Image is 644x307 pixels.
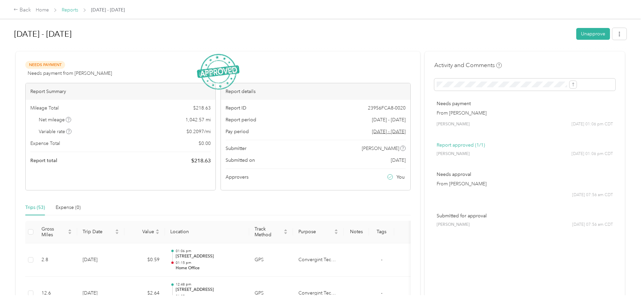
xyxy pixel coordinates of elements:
[437,171,613,178] p: Needs approval
[293,243,344,277] td: Convergint Technologies
[199,140,211,147] span: $ 0.00
[226,128,249,135] span: Pay period
[437,100,613,107] p: Needs payment
[255,226,282,238] span: Track Method
[155,228,159,232] span: caret-up
[176,282,244,287] p: 12:48 pm
[155,231,159,235] span: caret-down
[437,142,613,149] p: Report approved (1/1)
[372,128,406,135] span: Go to pay period
[91,6,125,13] span: [DATE] - [DATE]
[68,231,72,235] span: caret-down
[284,231,288,235] span: caret-down
[437,180,613,187] p: From [PERSON_NAME]
[176,287,244,293] p: [STREET_ADDRESS]
[56,204,81,211] div: Expense (0)
[434,61,502,69] h4: Activity and Comments
[130,229,154,235] span: Value
[249,221,293,243] th: Track Method
[176,253,244,259] p: [STREET_ADDRESS]
[36,243,77,277] td: 2.8
[191,157,211,165] span: $ 218.63
[606,269,644,307] iframe: Everlance-gr Chat Button Frame
[284,228,288,232] span: caret-up
[572,151,613,157] span: [DATE] 01:06 pm CDT
[197,54,239,90] img: ApprovedStamp
[39,116,71,123] span: Net mileage
[334,228,338,232] span: caret-up
[30,140,60,147] span: Expense Total
[176,294,244,299] p: 01:05 pm
[124,243,165,277] td: $0.59
[14,26,572,42] h1: Aug 1 - 31, 2025
[226,157,255,164] span: Submitted on
[369,221,394,243] th: Tags
[226,116,256,123] span: Report period
[437,222,470,228] span: [PERSON_NAME]
[372,116,406,123] span: [DATE] - [DATE]
[185,116,211,123] span: 1,042.57 mi
[77,221,124,243] th: Trip Date
[165,221,249,243] th: Location
[221,83,411,100] div: Report details
[30,104,59,112] span: Mileage Total
[176,249,244,253] p: 01:06 pm
[298,229,333,235] span: Purpose
[77,243,124,277] td: [DATE]
[39,128,72,135] span: Variable rate
[26,83,215,100] div: Report Summary
[176,260,244,265] p: 01:15 pm
[381,290,382,296] span: -
[30,157,57,164] span: Report total
[572,192,613,198] span: [DATE] 07:56 am CDT
[124,221,165,243] th: Value
[36,7,49,13] a: Home
[576,28,610,40] button: Unapprove
[62,7,78,13] a: Reports
[25,61,65,69] span: Needs Payment
[193,104,211,112] span: $ 218.63
[41,226,66,238] span: Gross Miles
[13,6,31,14] div: Back
[572,121,613,127] span: [DATE] 01:06 pm CDT
[83,229,114,235] span: Trip Date
[226,104,246,112] span: Report ID
[293,221,344,243] th: Purpose
[391,157,406,164] span: [DATE]
[249,243,293,277] td: GPS
[397,174,405,181] span: You
[381,257,382,263] span: -
[36,221,77,243] th: Gross Miles
[334,231,338,235] span: caret-down
[437,151,470,157] span: [PERSON_NAME]
[437,212,613,219] p: Submitted for approval
[437,110,613,117] p: From [PERSON_NAME]
[115,228,119,232] span: caret-up
[186,128,211,135] span: $ 0.2097 / mi
[226,145,246,152] span: Submitter
[28,70,112,77] span: Needs payment from [PERSON_NAME]
[437,121,470,127] span: [PERSON_NAME]
[362,145,399,152] span: [PERSON_NAME]
[176,265,244,271] p: Home Office
[572,222,613,228] span: [DATE] 07:56 am CDT
[226,174,248,181] span: Approvers
[344,221,369,243] th: Notes
[25,204,45,211] div: Trips (53)
[115,231,119,235] span: caret-down
[368,104,406,112] span: 23956FCA8-0020
[68,228,72,232] span: caret-up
